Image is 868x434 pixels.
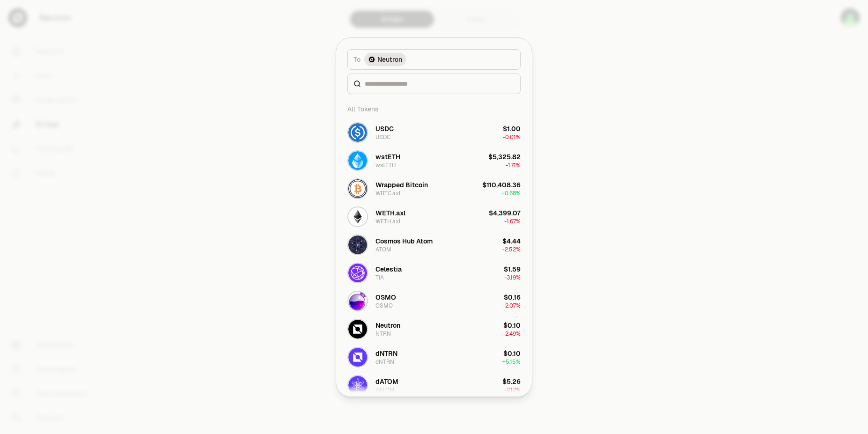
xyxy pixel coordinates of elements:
[375,180,428,190] div: Wrapped Bitcoin
[375,302,393,309] div: OSMO
[506,162,521,169] span: -1.71%
[488,152,521,162] div: $5,325.82
[375,386,395,394] div: dATOM
[375,190,400,197] div: WBTC.axl
[375,162,396,169] div: wstETH
[342,287,526,315] button: OSMO LogoOSMOOSMO$0.16-2.07%
[348,264,367,282] img: TIA Logo
[503,349,521,358] div: $0.10
[369,57,375,62] img: Neutron Logo
[504,218,521,225] span: -1.67%
[502,358,521,366] span: + 5.15%
[342,343,526,371] button: dNTRN LogodNTRNdNTRN$0.10+5.15%
[342,147,526,175] button: wstETH LogowstETHwstETH$5,325.82-1.71%
[375,133,390,141] div: USDC
[503,321,521,330] div: $0.10
[375,330,391,338] div: NTRN
[342,100,526,118] div: All Tokens
[503,124,521,133] div: $1.00
[348,179,367,198] img: WBTC.axl Logo
[482,180,521,190] div: $110,408.36
[342,203,526,231] button: WETH.axl LogoWETH.axlWETH.axl$4,399.07-1.67%
[375,274,384,281] div: TIA
[348,235,367,254] img: ATOM Logo
[348,320,367,338] img: NTRN Logo
[504,274,521,281] span: -3.19%
[342,315,526,343] button: NTRN LogoNeutronNTRN$0.10-2.49%
[375,236,433,246] div: Cosmos Hub Atom
[375,265,402,274] div: Celestia
[348,348,367,367] img: dNTRN Logo
[489,208,521,218] div: $4,399.07
[375,293,396,302] div: OSMO
[375,349,397,358] div: dNTRN
[502,377,521,386] div: $5.26
[342,118,526,147] button: USDC LogoUSDCUSDC$1.00-0.01%
[348,376,367,395] img: dATOM Logo
[503,330,521,338] span: -2.49%
[342,371,526,399] button: dATOM LogodATOMdATOM$5.26-2.12%
[501,190,521,197] span: + 0.68%
[342,175,526,203] button: WBTC.axl LogoWrapped BitcoinWBTC.axl$110,408.36+0.68%
[375,321,400,330] div: Neutron
[375,246,391,253] div: ATOM
[348,292,367,310] img: OSMO Logo
[504,265,521,274] div: $1.59
[353,55,360,64] span: To
[342,231,526,259] button: ATOM LogoCosmos Hub AtomATOM$4.44-2.52%
[375,358,394,366] div: dNTRN
[377,55,402,64] span: Neutron
[375,377,398,386] div: dATOM
[504,293,521,302] div: $0.16
[504,386,521,394] span: -2.12%
[502,246,521,253] span: -2.52%
[375,218,400,225] div: WETH.axl
[348,207,367,226] img: WETH.axl Logo
[502,236,521,246] div: $4.44
[348,151,367,170] img: wstETH Logo
[503,302,521,309] span: -2.07%
[375,152,400,162] div: wstETH
[347,49,521,70] button: ToNeutron LogoNeutron
[503,133,521,141] span: -0.01%
[375,124,394,133] div: USDC
[348,123,367,142] img: USDC Logo
[375,208,405,218] div: WETH.axl
[342,259,526,287] button: TIA LogoCelestiaTIA$1.59-3.19%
